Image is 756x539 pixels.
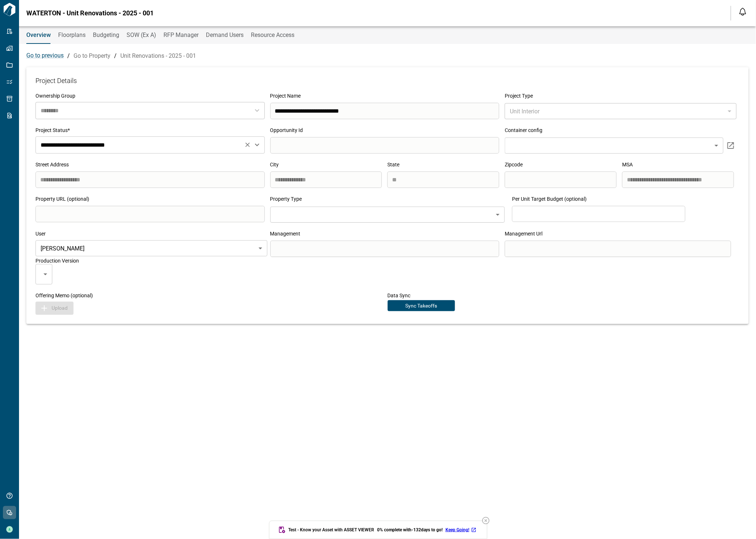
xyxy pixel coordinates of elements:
span: Go to previous [26,52,64,59]
span: SOW (Ex A) [127,31,156,39]
button: Clear [242,140,253,150]
span: City [270,162,279,167]
span: Property URL (optional) [35,196,89,202]
input: search [387,171,499,188]
button: Open notification feed [737,6,749,18]
p: $ [517,210,520,218]
span: Ownership Group [35,93,75,99]
span: Demand Users [206,31,244,39]
button: Sync Takeoffs [388,300,455,311]
span: Data Sync [388,293,411,298]
span: Project Status* [35,127,70,133]
button: Open [252,140,262,150]
div: Unit Interior [505,101,737,121]
span: Per Unit Target Budget (optional) [512,196,587,202]
span: Street Address [35,162,69,167]
input: search [270,137,500,154]
span: User [35,231,46,237]
input: search [523,208,680,220]
input: search [622,171,734,188]
span: Opportunity Id [270,127,303,133]
span: Resource Access [251,31,294,39]
span: Management [270,231,301,237]
span: WATERTON - Unit Renovations - 2025 - 001 [26,10,154,17]
input: search [35,206,265,222]
input: search [270,171,382,188]
span: Project Type [505,93,533,99]
span: Project Details [35,77,77,84]
span: Project Name [270,93,301,99]
input: search [505,171,617,188]
span: 0 % complete with -132 days to go! [377,527,443,533]
div: / / [26,48,749,63]
span: Production Version [35,258,79,264]
button: container config [723,138,738,153]
input: search [505,241,731,257]
span: MSA [622,162,633,167]
span: Zipcode [505,162,523,167]
span: State [387,162,399,167]
a: Unit Renovations - 2025 - 001 [120,52,196,59]
div: [PERSON_NAME] [35,238,267,259]
a: Go to Property [74,52,110,59]
span: Property Type [270,196,302,202]
input: search [270,241,500,257]
span: Overview [26,31,51,39]
input: search [270,103,500,119]
input: search [35,171,265,188]
span: RFP Manager [163,31,199,39]
span: Offering Memo (optional) [35,293,93,298]
span: Management Url [505,231,542,237]
a: Keep Going! [445,527,478,533]
span: Test - Know your Asset with ASSET VIEWER [288,527,374,533]
div: base tabs [19,26,756,44]
span: Floorplans [58,31,86,39]
span: Budgeting [93,31,119,39]
span: Container config [505,127,542,133]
